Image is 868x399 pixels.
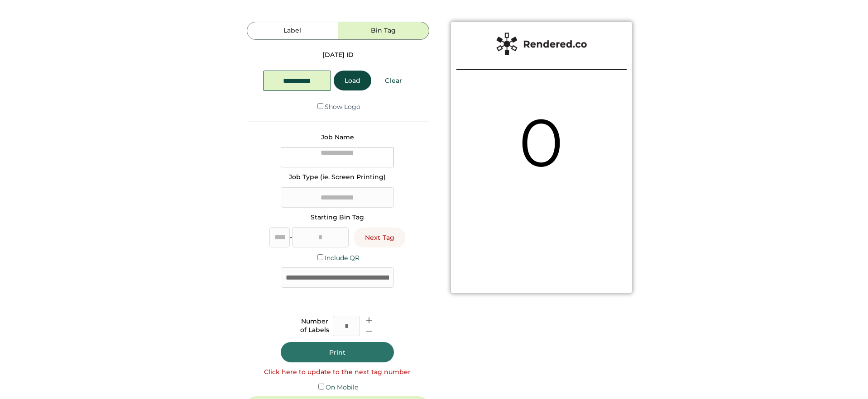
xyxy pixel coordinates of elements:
div: Job Name [321,133,354,142]
label: On Mobile [326,383,358,391]
button: Label [247,22,338,40]
div: Number of Labels [300,317,329,335]
button: Next Tag [354,228,405,247]
button: Load [334,71,371,90]
label: Show Logo [325,103,360,111]
div: [DATE] ID [322,51,354,60]
div: 0 [515,96,568,190]
button: Clear [374,71,413,90]
img: Rendered%20Label%20Logo%402x.png [496,33,587,55]
button: Bin Tag [338,22,429,40]
button: Print [281,342,394,362]
div: Click here to update to the next tag number [264,368,411,377]
div: - [290,233,292,242]
label: Include QR [325,254,360,262]
div: Starting Bin Tag [311,213,364,222]
div: Job Type (ie. Screen Printing) [289,173,386,182]
img: yH5BAEAAAAALAAAAAABAAEAAAIBRAA7 [510,190,573,253]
